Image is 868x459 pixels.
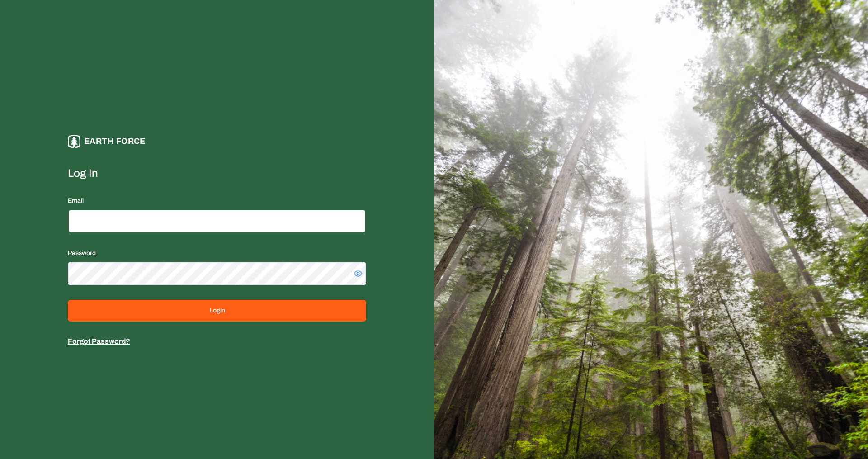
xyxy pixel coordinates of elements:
[68,300,366,322] button: Login
[68,197,84,204] label: Email
[68,135,80,148] img: earthforce-logo-white-uG4MPadI.svg
[68,166,366,180] label: Log In
[84,135,146,148] p: Earth force
[68,336,366,347] p: Forgot Password?
[68,250,96,256] label: Password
